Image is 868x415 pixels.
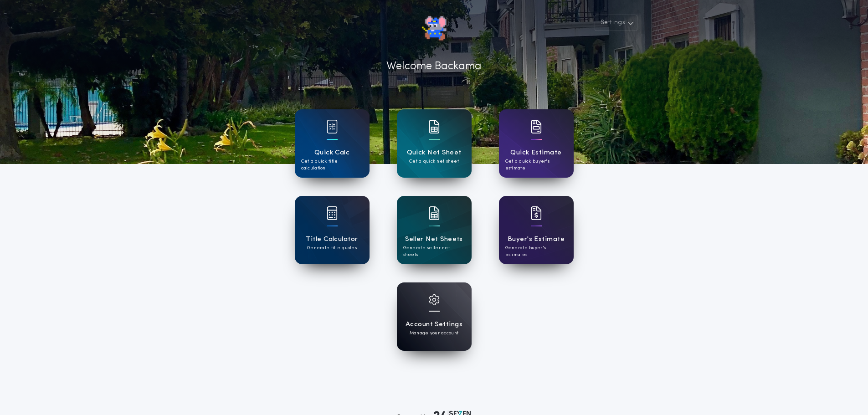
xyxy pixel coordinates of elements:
[499,196,574,264] a: card iconBuyer's EstimateGenerate buyer's estimates
[307,245,357,251] p: Generate title quotes
[295,196,370,264] a: card iconTitle CalculatorGenerate title quotes
[386,58,482,75] p: Welcome Back ama
[510,148,562,158] h1: Quick Estimate
[327,206,338,220] img: card icon
[397,196,472,264] a: card iconSeller Net SheetsGenerate seller net sheets
[429,120,440,133] img: card icon
[295,109,370,178] a: card iconQuick CalcGet a quick title calculation
[314,148,350,158] h1: Quick Calc
[429,294,440,305] img: card icon
[499,109,574,178] a: card iconQuick EstimateGet a quick buyer's estimate
[531,206,542,220] img: card icon
[409,158,459,165] p: Get a quick net sheet
[327,120,338,133] img: card icon
[505,245,567,258] p: Generate buyer's estimates
[595,15,637,31] button: Settings
[429,206,440,220] img: card icon
[531,120,542,133] img: card icon
[407,148,462,158] h1: Quick Net Sheet
[505,158,567,172] p: Get a quick buyer's estimate
[301,158,363,172] p: Get a quick title calculation
[397,109,472,178] a: card iconQuick Net SheetGet a quick net sheet
[397,282,472,351] a: card iconAccount SettingsManage your account
[405,234,463,245] h1: Seller Net Sheets
[421,15,448,42] img: account-logo
[410,330,458,337] p: Manage your account
[306,234,358,245] h1: Title Calculator
[403,245,465,258] p: Generate seller net sheets
[406,319,462,330] h1: Account Settings
[508,234,565,245] h1: Buyer's Estimate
